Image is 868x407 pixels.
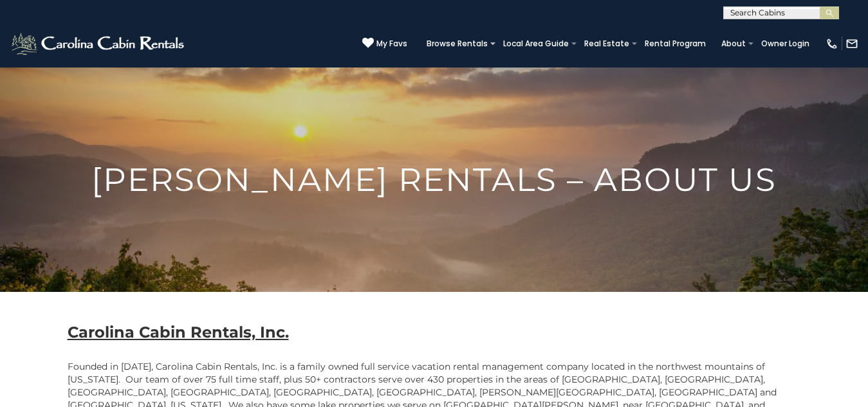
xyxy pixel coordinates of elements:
a: My Favs [362,37,407,50]
a: Real Estate [578,35,636,53]
img: phone-regular-white.png [826,37,838,50]
img: mail-regular-white.png [845,37,858,50]
span: My Favs [376,38,407,50]
a: Browse Rentals [420,35,494,53]
a: Owner Login [755,35,816,53]
a: Rental Program [638,35,712,53]
a: About [715,35,752,53]
img: White-1-2.png [10,31,188,57]
a: Local Area Guide [497,35,575,53]
b: Carolina Cabin Rentals, Inc. [68,323,289,341]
